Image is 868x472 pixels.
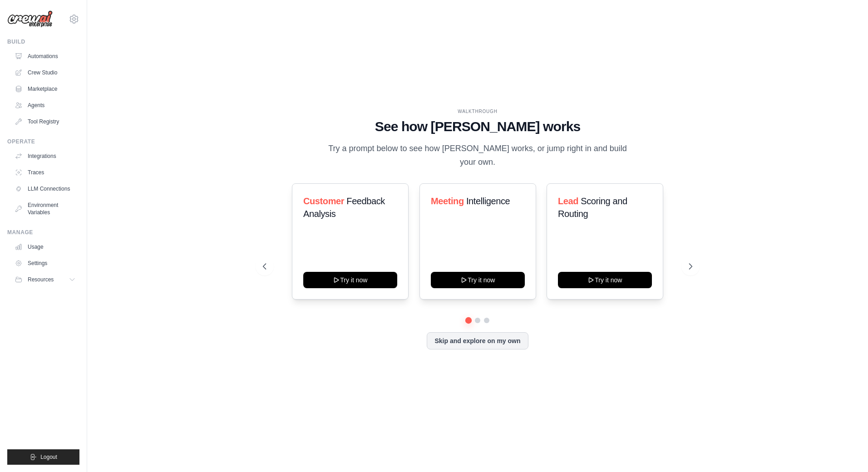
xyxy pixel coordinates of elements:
span: Scoring and Routing [558,196,627,219]
a: Integrations [11,149,79,163]
a: Agents [11,98,79,113]
span: Meeting [431,196,464,206]
span: Intelligence [466,196,510,206]
a: Traces [11,165,79,180]
a: LLM Connections [11,182,79,196]
span: Feedback Analysis [303,196,385,219]
button: Resources [11,272,79,287]
a: Tool Registry [11,114,79,129]
a: Usage [11,240,79,254]
span: Logout [40,453,57,461]
div: Operate [7,138,79,145]
button: Logout [7,449,79,465]
a: Crew Studio [11,65,79,80]
button: Try it now [431,272,525,288]
a: Environment Variables [11,198,79,220]
p: Try a prompt below to see how [PERSON_NAME] works, or jump right in and build your own. [325,142,630,169]
iframe: Chat Widget [823,428,868,472]
a: Automations [11,49,79,64]
span: Resources [28,276,54,283]
img: Logo [7,10,53,28]
div: Build [7,38,79,45]
div: Manage [7,229,79,236]
button: Skip and explore on my own [427,332,528,349]
a: Settings [11,256,79,270]
h1: See how [PERSON_NAME] works [263,118,692,135]
button: Try it now [558,272,652,288]
a: Marketplace [11,82,79,96]
div: WALKTHROUGH [263,108,692,115]
span: Lead [558,196,578,206]
span: Customer [303,196,344,206]
button: Try it now [303,272,397,288]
